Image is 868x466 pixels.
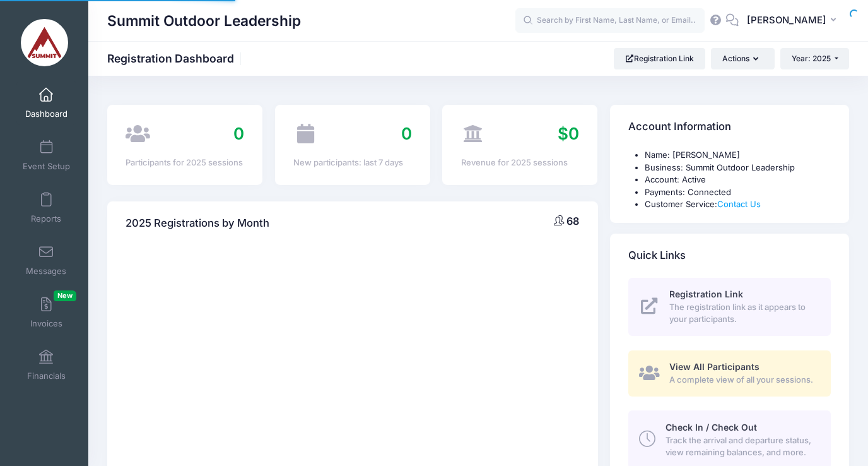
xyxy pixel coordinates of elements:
button: Year: 2025 [780,48,849,69]
h1: Registration Dashboard [107,52,245,65]
span: $0 [558,124,579,143]
a: Registration Link [614,48,705,69]
span: Dashboard [25,109,67,119]
input: Search by First Name, Last Name, or Email... [515,8,705,33]
span: Invoices [30,318,62,329]
a: Messages [16,238,76,282]
h1: Summit Outdoor Leadership [107,6,301,35]
li: Name: [PERSON_NAME] [645,149,831,162]
button: [PERSON_NAME] [739,6,849,35]
span: Event Setup [23,161,70,172]
li: Business: Summit Outdoor Leadership [645,162,831,174]
a: Registration Link The registration link as it appears to your participants. [628,278,831,336]
span: 0 [233,124,244,143]
span: [PERSON_NAME] [747,13,826,27]
span: Track the arrival and departure status, view remaining balances, and more. [666,434,816,459]
a: Dashboard [16,81,76,125]
a: InvoicesNew [16,290,76,335]
a: View All Participants A complete view of all your sessions. [628,350,831,397]
span: Check In / Check Out [666,422,757,433]
li: Customer Service: [645,198,831,211]
div: New participants: last 7 days [293,157,412,169]
span: Financials [27,371,66,381]
a: Financials [16,343,76,387]
h4: Quick Links [628,237,686,273]
a: Contact Us [717,199,761,209]
span: The registration link as it appears to your participants. [669,301,816,326]
span: View All Participants [669,361,759,372]
div: Revenue for 2025 sessions [461,157,580,169]
button: Actions [711,48,774,69]
span: New [54,290,76,301]
span: 0 [401,124,412,143]
li: Payments: Connected [645,186,831,199]
span: Registration Link [669,289,743,299]
h4: 2025 Registrations by Month [126,206,269,242]
a: Event Setup [16,133,76,177]
a: Reports [16,186,76,230]
span: A complete view of all your sessions. [669,374,816,386]
div: Participants for 2025 sessions [126,157,244,169]
span: 68 [566,215,579,227]
h4: Account Information [628,109,731,145]
span: Year: 2025 [792,54,831,63]
span: Reports [31,213,61,224]
li: Account: Active [645,174,831,186]
img: Summit Outdoor Leadership [21,19,68,66]
span: Messages [26,266,66,277]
